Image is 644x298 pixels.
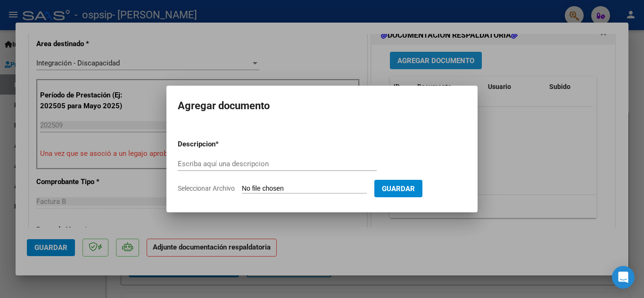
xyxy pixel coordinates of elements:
span: Guardar [382,185,415,193]
p: Descripcion [178,139,264,150]
div: Open Intercom Messenger [612,266,635,289]
button: Guardar [374,180,422,197]
span: Seleccionar Archivo [178,185,235,192]
h2: Agregar documento [178,97,466,115]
